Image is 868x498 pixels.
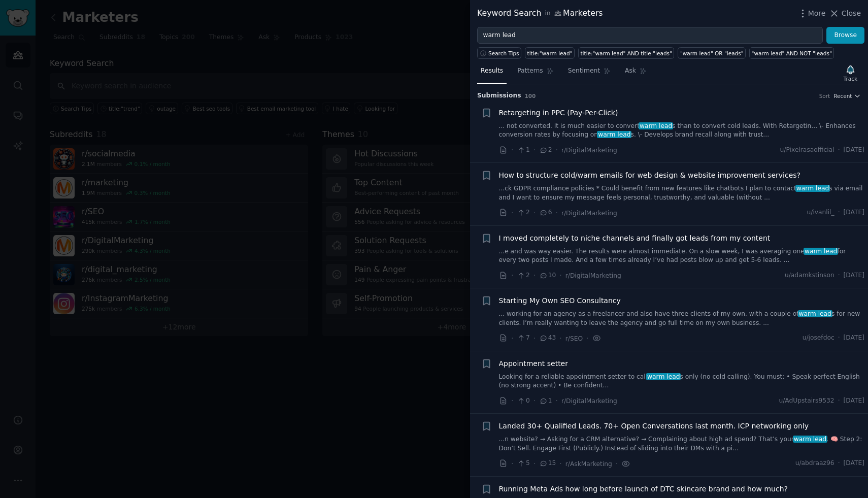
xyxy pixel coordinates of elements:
[517,459,529,468] span: 5
[559,458,561,469] span: ·
[838,396,840,406] span: ·
[616,458,618,469] span: ·
[838,459,840,468] span: ·
[511,208,513,218] span: ·
[511,333,513,344] span: ·
[499,233,771,244] a: I moved completely to niche channels and finally got leads from my content
[838,146,840,155] span: ·
[533,208,536,218] span: ·
[844,459,864,468] span: [DATE]
[808,8,826,19] span: More
[477,27,823,44] input: Try a keyword related to your business
[517,334,529,343] span: 7
[844,208,864,217] span: [DATE]
[680,50,744,57] div: "warm lead" OR "leads"
[477,63,507,84] a: Results
[499,170,801,181] a: How to structure cold/warm emails for web design & website improvement services?
[803,334,834,343] span: u/josefdoc
[564,63,614,84] a: Sentiment
[795,185,830,192] span: warm lead
[517,208,529,217] span: 2
[844,334,864,343] span: [DATE]
[625,67,636,76] span: Ask
[565,335,583,342] span: r/SEO
[568,67,600,76] span: Sentiment
[527,50,573,57] div: title:"warm lead"
[539,271,556,280] span: 10
[646,373,681,380] span: warm lead
[807,208,834,217] span: u/ivanlil_
[793,436,827,443] span: warm lead
[844,271,864,280] span: [DATE]
[838,334,840,343] span: ·
[539,396,552,406] span: 1
[844,75,857,82] div: Track
[565,460,612,468] span: r/AskMarketing
[838,271,840,280] span: ·
[499,310,865,327] a: ... working for an agency as a freelancer and also have three clients of my own, with a couple of...
[752,50,832,57] div: "warm lead" AND NOT "leads"
[565,272,621,279] span: r/DigitalMarketing
[559,333,561,344] span: ·
[621,63,650,84] a: Ask
[517,67,543,76] span: Patterns
[545,9,550,18] span: in
[525,47,575,59] a: title:"warm lead"
[499,484,788,494] a: Running Meta Ads how long before launch of DTC skincare brand and how much?
[838,208,840,217] span: ·
[539,459,556,468] span: 15
[826,27,864,44] button: Browse
[499,108,618,118] a: Retargeting in PPC (Pay-Per-Click)
[559,270,561,281] span: ·
[499,247,865,265] a: ...e and was way easier. The results were almost immediate. On a slow week, I was averaging onewa...
[556,145,558,155] span: ·
[556,208,558,218] span: ·
[539,146,552,155] span: 2
[678,47,746,59] a: "warm lead" OR "leads"
[842,8,861,19] span: Close
[499,373,865,390] a: Looking for a reliable appointment setter to callwarm leads only (no cold calling). You must: • S...
[514,63,557,84] a: Patterns
[517,396,529,406] span: 0
[798,310,832,317] span: warm lead
[481,67,503,76] span: Results
[499,435,865,453] a: ...n website? → Asking for a CRM alternative? → Complaining about high ad spend? That’s yourwarm ...
[488,50,519,57] span: Search Tips
[499,358,569,369] a: Appointment setter
[556,395,558,406] span: ·
[499,295,621,306] a: Starting My Own SEO Consultancy
[749,47,834,59] a: "warm lead" AND NOT "leads"
[844,396,864,406] span: [DATE]
[511,458,513,469] span: ·
[829,8,861,19] button: Close
[539,334,556,343] span: 43
[533,458,536,469] span: ·
[580,50,672,57] div: title:"warm lead" AND title:"leads"
[511,145,513,155] span: ·
[511,270,513,281] span: ·
[533,333,536,344] span: ·
[639,122,673,129] span: warm lead
[779,396,834,406] span: u/AdUpstairs9532
[511,395,513,406] span: ·
[833,92,861,99] button: Recent
[780,146,834,155] span: u/Pixelrasaofficial
[586,333,588,344] span: ·
[533,395,536,406] span: ·
[533,270,536,281] span: ·
[499,421,809,431] a: Landed 30+ Qualified Leads. 70+ Open Conversations last month. ICP networking only
[539,208,552,217] span: 6
[797,8,826,19] button: More
[844,146,864,155] span: [DATE]
[477,47,521,59] button: Search Tips
[840,62,861,84] button: Track
[525,93,536,99] span: 100
[499,184,865,202] a: ...ck GDPR compliance policies * Could benefit from new features like chatbots I plan to contactw...
[561,397,617,405] span: r/DigitalMarketing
